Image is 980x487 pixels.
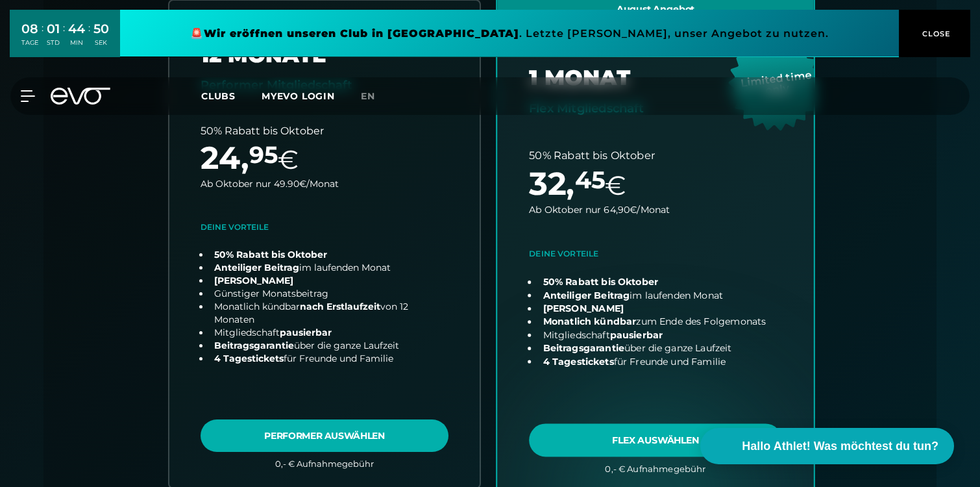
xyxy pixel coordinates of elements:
div: 01 [47,19,60,38]
div: 44 [68,19,85,38]
a: MYEVO LOGIN [262,90,335,102]
div: : [63,21,65,55]
span: en [361,90,375,102]
button: Hallo Athlet! Was möchtest du tun? [700,428,954,464]
div: 50 [93,19,109,38]
div: : [88,21,90,55]
a: en [361,89,391,104]
span: CLOSE [919,28,951,40]
div: MIN [68,38,85,47]
div: : [42,21,43,55]
span: Clubs [201,90,236,102]
div: 08 [21,19,38,38]
div: TAGE [21,38,38,47]
div: SEK [93,38,109,47]
button: CLOSE [899,10,970,57]
a: Clubs [201,90,262,102]
div: STD [47,38,60,47]
span: Hallo Athlet! Was möchtest du tun? [742,438,938,455]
